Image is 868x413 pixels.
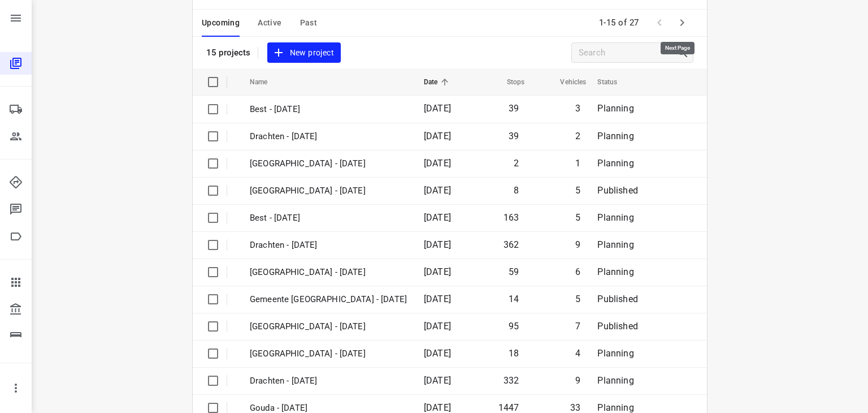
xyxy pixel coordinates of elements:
span: 5 [575,212,580,223]
span: 59 [509,266,519,277]
span: 7 [575,321,580,332]
span: [DATE] [424,131,451,141]
span: 39 [509,103,519,114]
p: Best - Thursday [250,212,407,225]
span: 163 [504,212,519,223]
span: Planning [597,348,633,359]
p: Drachten - [DATE] [250,130,407,143]
span: 4 [575,348,580,359]
span: Planning [597,212,633,223]
span: 3 [575,103,580,114]
span: [DATE] [424,103,451,114]
span: 14 [509,294,519,304]
span: 6 [575,266,580,277]
span: [DATE] [424,402,451,413]
span: [DATE] [424,294,451,304]
span: Planning [597,131,633,141]
p: Antwerpen - Thursday [250,157,407,170]
span: 33 [570,402,580,413]
span: Planning [597,266,633,277]
span: [DATE] [424,212,451,223]
span: Published [597,294,638,304]
span: 9 [575,375,580,386]
span: Planning [597,239,633,250]
span: [DATE] [424,266,451,277]
span: Status [597,75,632,89]
span: 39 [509,131,519,141]
span: 95 [509,321,519,332]
span: Name [250,75,283,89]
span: 8 [514,185,519,196]
span: Active [258,16,281,30]
span: 2 [575,131,580,141]
span: 362 [504,239,519,250]
p: Antwerpen - Wednesday [250,266,407,279]
span: Upcoming [202,16,240,30]
span: Published [597,185,638,196]
span: [DATE] [424,185,451,196]
p: Gemeente Rotterdam - Thursday [250,184,407,197]
p: Antwerpen - Tuesday [250,347,407,360]
span: Planning [597,402,633,413]
span: 5 [575,294,580,304]
span: 9 [575,239,580,250]
p: Drachten - Tuesday [250,375,407,388]
span: 332 [504,375,519,386]
span: 1447 [498,402,519,413]
span: Published [597,321,638,332]
span: 5 [575,185,580,196]
p: Gemeente Rotterdam - Wednesday [250,293,407,306]
span: Planning [597,375,633,386]
p: Gemeente Rotterdam - Tuesday [250,320,407,333]
span: 1-15 of 27 [594,11,644,35]
span: Vehicles [545,75,586,89]
span: [DATE] [424,321,451,332]
span: [DATE] [424,158,451,169]
span: 18 [509,348,519,359]
p: 15 projects [206,48,251,58]
span: New project [274,46,334,60]
span: Planning [597,103,633,114]
span: Planning [597,158,633,169]
button: New project [267,42,341,63]
span: [DATE] [424,239,451,250]
span: [DATE] [424,375,451,386]
p: Drachten - Wednesday [250,239,407,252]
span: 2 [514,158,519,169]
span: 1 [575,158,580,169]
span: [DATE] [424,348,451,359]
span: Date [424,75,453,89]
span: Past [300,16,318,30]
span: Stops [492,75,525,89]
p: Best - Friday [250,103,407,116]
input: Search projects [579,44,676,62]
